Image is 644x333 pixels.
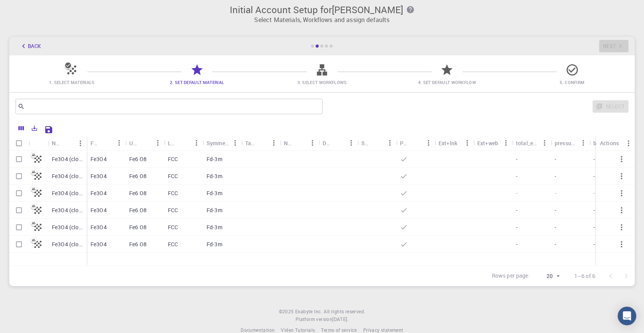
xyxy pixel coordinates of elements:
div: Public [400,136,410,151]
div: 20 [533,271,562,282]
p: - [593,223,595,231]
p: - [516,172,518,180]
span: 3. Select Workflows [297,79,347,85]
button: Menu [190,137,203,149]
p: - [516,223,518,231]
button: Menu [345,137,357,149]
button: Menu [113,137,125,149]
div: Formula [91,136,101,151]
h3: Initial Account Setup for [PERSON_NAME] [14,4,630,15]
div: Default [323,136,333,151]
p: Select Materials, Workflows and assign defaults [14,15,630,24]
div: Ext+lnk [435,136,473,151]
div: Shared [361,136,371,151]
a: [DATE]. [332,316,348,323]
div: Public [396,136,435,151]
p: - [516,206,518,214]
button: Menu [229,137,241,149]
p: Fe3O4 [91,155,107,163]
button: Menu [306,137,319,149]
span: 2. Set Default Material [170,79,224,85]
p: FCC [168,206,178,214]
p: - [516,240,518,248]
div: Tags [245,136,255,151]
p: Fd-3m [207,172,222,180]
div: Unit Cell Formula [125,136,164,151]
p: Fe3O4 [91,189,107,197]
p: - [593,240,595,248]
span: Video Tutorials [281,327,315,333]
p: Fe3O4 (clone) [52,189,83,197]
div: Actions [600,136,619,151]
p: FCC [168,155,178,163]
div: Tags [241,136,280,151]
div: Non-periodic [280,136,319,151]
span: [DATE] . [332,316,348,322]
div: Ext+lnk [439,136,457,151]
button: Sort [139,137,152,149]
button: Sort [333,137,345,149]
div: Name [52,136,62,151]
p: - [555,172,556,180]
span: Terms of service [321,327,357,333]
div: - [589,185,628,202]
span: All rights reserved. [324,308,365,316]
p: 1–6 of 6 [574,272,595,280]
button: Menu [461,137,473,149]
div: Formula [87,136,125,151]
p: Fe3O4 (clone) [52,206,83,214]
button: Menu [384,137,396,149]
p: - [593,172,595,180]
span: 5. Confirm [560,79,584,85]
p: - [555,155,556,163]
div: Symmetry [207,136,229,151]
div: Unit Cell Formula [129,136,139,151]
button: Sort [371,137,384,149]
p: Rows per page: [492,272,530,281]
p: Fd-3m [207,189,222,197]
p: Fe6 O8 [129,206,147,214]
div: Default [319,136,357,151]
div: pressure (qe:dft:gga:pbe) [551,136,589,151]
p: Fe3O4 (clone) [52,172,83,180]
span: Documentation [241,327,275,333]
button: Back [15,40,45,52]
p: FCC [168,223,178,231]
span: 4. Set Default Workflow [418,79,476,85]
p: Fe3O4 [91,223,107,231]
p: FCC [168,172,178,180]
p: Fe6 O8 [129,240,147,248]
a: Exabyte Inc. [295,308,322,316]
button: Menu [422,137,435,149]
p: Fe6 O8 [129,155,147,163]
p: - [593,206,595,214]
button: Menu [538,137,551,149]
button: Sort [410,137,422,149]
div: Ext+web [477,136,498,151]
p: Fd-3m [207,155,222,163]
p: - [555,240,556,248]
button: Menu [74,137,87,149]
div: Non-periodic [284,136,294,151]
span: Exabyte Inc. [295,308,322,314]
p: - [593,155,595,163]
p: - [516,155,518,163]
div: - [512,185,551,202]
div: Icon [29,136,48,151]
p: Fe3O4 [91,240,107,248]
p: Fe3O4 [91,206,107,214]
p: Fd-3m [207,223,222,231]
span: Support [16,5,44,12]
p: FCC [168,189,178,197]
p: Fe6 O8 [129,223,147,231]
button: Menu [622,137,635,149]
div: Symmetry [203,136,241,151]
div: total_energy (qe:dft:gga:pbe) [512,136,551,151]
button: Menu [577,137,589,149]
p: Fe3O4 (clone) [52,155,83,163]
span: Privacy statement [363,327,403,333]
div: Name [48,136,87,151]
div: Shared [357,136,396,151]
button: Sort [101,137,113,149]
p: - [555,206,556,214]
